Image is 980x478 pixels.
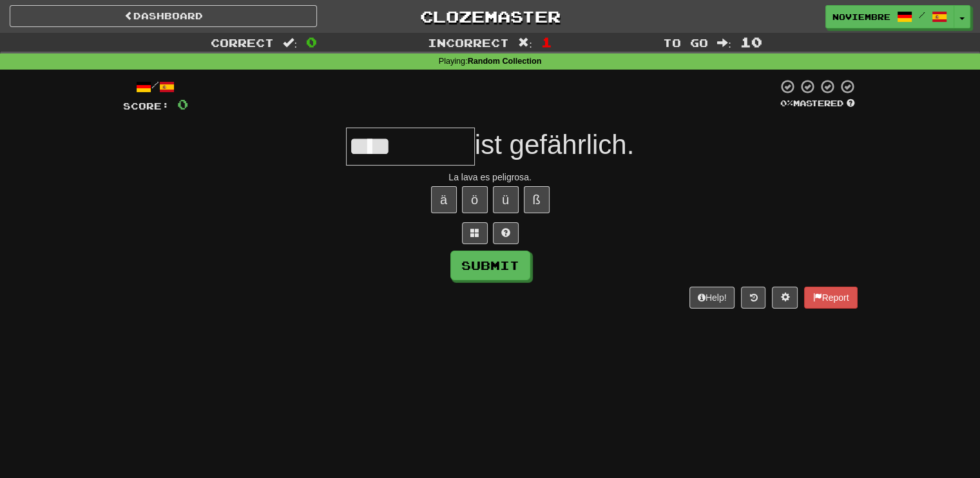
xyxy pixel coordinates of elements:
[778,98,858,110] div: Mastered
[741,287,765,309] button: Round history (alt+y)
[462,186,488,213] button: ö
[780,98,793,108] span: 0 %
[832,11,890,23] span: Noviembre
[740,34,762,50] span: 10
[663,36,708,49] span: To go
[306,34,317,50] span: 0
[450,251,530,280] button: Submit
[919,10,925,19] span: /
[717,37,731,48] span: :
[518,37,532,48] span: :
[689,287,735,309] button: Help!
[431,186,457,213] button: ä
[336,5,644,28] a: Clozemaster
[468,57,542,66] strong: Random Collection
[493,222,519,244] button: Single letter hint - you only get 1 per sentence and score half the points! alt+h
[123,100,169,111] span: Score:
[493,186,519,213] button: ü
[123,79,188,95] div: /
[123,171,858,184] div: La lava es peligrosa.
[524,186,550,213] button: ß
[475,129,634,160] span: ist gefährlich.
[283,37,297,48] span: :
[428,36,509,49] span: Incorrect
[804,287,857,309] button: Report
[825,5,954,28] a: Noviembre /
[541,34,552,50] span: 1
[462,222,488,244] button: Switch sentence to multiple choice alt+p
[177,96,188,112] span: 0
[211,36,274,49] span: Correct
[10,5,317,27] a: Dashboard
